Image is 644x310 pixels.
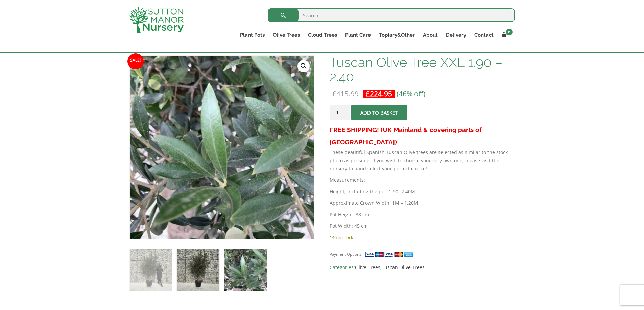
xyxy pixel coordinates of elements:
[506,29,513,35] span: 0
[419,30,442,40] a: About
[498,30,515,40] a: 0
[355,264,380,271] a: Olive Trees
[330,188,515,196] p: Height, including the pot: 1.90- 2.40M
[268,8,515,22] input: Search...
[341,30,375,40] a: Plant Care
[224,249,266,291] img: Tuscan Olive Tree XXL 1.90 - 2.40 - Image 3
[330,210,515,219] p: Pot Height: 38 cm
[375,30,419,40] a: Topiary&Other
[397,89,425,98] span: (46% off)
[470,30,498,40] a: Contact
[332,89,359,98] bdi: 415.99
[330,55,515,84] h1: Tuscan Olive Tree XXL 1.90 – 2.40
[330,105,350,120] input: Product quantity
[177,249,219,291] img: Tuscan Olive Tree XXL 1.90 - 2.40 - Image 2
[366,89,370,98] span: £
[382,264,425,271] a: Tuscan Olive Trees
[330,263,515,272] span: Categories: ,
[269,30,304,40] a: Olive Trees
[129,7,184,33] img: logo
[330,123,515,148] h3: FREE SHIPPING! (UK Mainland & covering parts of [GEOGRAPHIC_DATA])
[130,249,172,291] img: Tuscan Olive Tree XXL 1.90 - 2.40
[330,176,515,184] p: Measurements:
[442,30,470,40] a: Delivery
[304,30,341,40] a: Cloud Trees
[351,105,407,120] button: Add to basket
[236,30,269,40] a: Plant Pots
[330,252,362,257] small: Payment Options:
[366,89,392,98] bdi: 224.95
[332,89,336,98] span: £
[127,53,144,69] span: Sale!
[330,199,515,207] p: Approximate Crown Width: 1M – 1.20M
[330,148,515,173] p: These beautiful Spanish Tuscan Olive trees are selected as similar to the stock photo as possible...
[330,222,515,230] p: Pot Width: 45 cm
[330,233,515,242] p: 146 in stock
[365,251,415,258] img: payment supported
[297,60,310,72] a: View full-screen image gallery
